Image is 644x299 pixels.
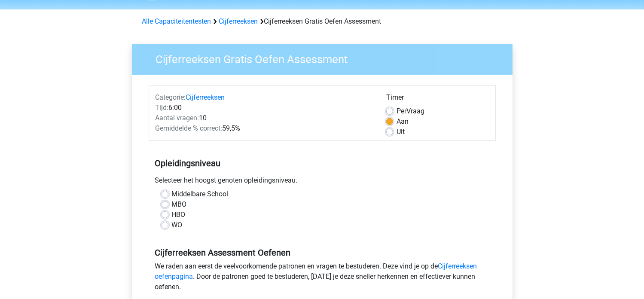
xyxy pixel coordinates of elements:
[155,155,489,172] h5: Opleidingsniveau
[146,49,506,66] h3: Cijferreeksen Gratis Oefen Assessment
[156,114,199,122] span: Aantal vragen:
[156,124,223,132] span: Gemiddelde % correct:
[149,123,380,134] div: 59,5%
[172,210,186,220] label: HBO
[149,103,380,113] div: 6:00
[386,92,489,106] div: Timer
[397,127,405,137] label: Uit
[156,104,169,112] span: Tijd:
[142,17,211,25] a: Alle Capaciteitentesten
[172,220,183,230] label: WO
[397,106,424,116] label: Vraag
[149,113,380,123] div: 10
[149,261,496,296] div: We raden aan eerst de veelvoorkomende patronen en vragen te bestuderen. Deze vind je op de . Door...
[172,189,229,199] label: Middelbare School
[139,16,506,27] div: Cijferreeksen Gratis Oefen Assessment
[149,175,496,189] div: Selecteer het hoogst genoten opleidingsniveau.
[397,116,409,127] label: Aan
[156,93,186,101] span: Categorie:
[397,107,406,115] span: Per
[219,17,258,25] a: Cijferreeksen
[172,199,187,210] label: MBO
[186,93,225,101] a: Cijferreeksen
[155,247,489,258] h5: Cijferreeksen Assessment Oefenen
